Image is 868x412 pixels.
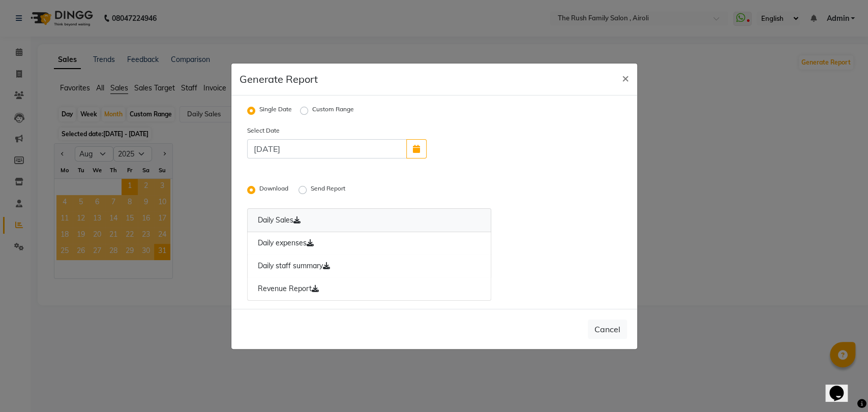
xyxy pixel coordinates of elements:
span: × [622,70,629,85]
a: Daily staff summary [247,255,492,278]
label: Single Date [259,105,292,117]
a: Daily expenses [247,232,492,255]
button: Close [614,64,637,92]
label: Select Date [240,126,337,135]
h5: Generate Report [240,72,318,87]
label: Send Report [311,184,347,196]
iframe: chat widget [825,371,858,402]
button: Cancel [588,320,627,339]
label: Custom Range [312,105,354,117]
a: Revenue Report [247,277,492,301]
a: Daily Sales [247,208,492,232]
label: Download [259,184,290,196]
input: 2025-09-04 [247,139,407,159]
